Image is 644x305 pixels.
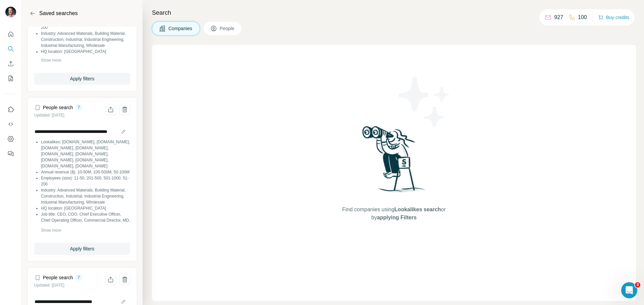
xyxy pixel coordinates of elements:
button: Enrich CSV [5,58,16,70]
button: Use Surfe on LinkedIn [5,103,16,116]
iframe: Intercom live chat [621,282,637,298]
span: People [220,25,235,32]
button: Search [5,43,16,55]
button: Apply filters [34,73,130,85]
button: Quick start [5,28,16,40]
li: Lookalikes: [DOMAIN_NAME], [DOMAIN_NAME], [DOMAIN_NAME], [DOMAIN_NAME], [DOMAIN_NAME], [DOMAIN_NA... [41,139,130,169]
span: Apply filters [70,245,94,252]
div: 7 [75,104,83,110]
span: Find companies using or by [340,206,447,222]
li: Job title: CEO, COO, Chief Executive Officer, Chief Operating Officer, Commercial Director, MD, M... [41,211,130,241]
h4: People search [43,274,73,281]
div: 7 [75,275,83,281]
button: Dashboard [5,133,16,145]
button: My lists [5,72,16,84]
img: Surfe Illustration - Stars [394,72,454,132]
button: Show more [41,57,61,63]
button: Apply filters [34,243,130,255]
button: Delete saved search [119,104,130,115]
span: Lookalikes search [394,207,441,212]
button: Use Surfe API [5,118,16,130]
li: Employees (size): 11-50, 201-500, 501-1000, 51-200 [41,175,130,187]
button: Buy credits [598,13,629,22]
button: Show more [41,227,61,233]
button: Share filters [105,104,116,115]
button: Back [27,8,38,19]
li: Industry: Advanced Materials, Building Material, Construction, Industrial, Industrial Engineering... [41,30,130,49]
h4: Search [152,8,636,17]
input: Search name [34,127,130,136]
small: Updated: [DATE] [34,113,64,118]
small: Updated: [DATE] [34,283,64,288]
li: Industry: Advanced Materials, Building Material, Construction, Industrial, Industrial Engineering... [41,187,130,205]
img: Avatar [5,7,16,17]
button: Delete saved search [119,274,130,285]
span: applying Filters [377,215,417,220]
p: 927 [554,13,563,21]
li: Annual revenue ($): 10-50M, 100-500M, 50-100M [41,169,130,175]
li: HQ location: [GEOGRAPHIC_DATA] [41,49,130,55]
button: Share filters [105,274,116,285]
span: Companies [168,25,193,32]
span: 3 [635,282,640,288]
span: Apply filters [70,75,94,82]
button: Feedback [5,148,16,160]
h2: Saved searches [39,9,78,17]
img: Surfe Illustration - Woman searching with binoculars [359,124,429,199]
li: HQ location: [GEOGRAPHIC_DATA] [41,205,130,211]
h4: People search [43,104,73,111]
p: 100 [578,13,587,21]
